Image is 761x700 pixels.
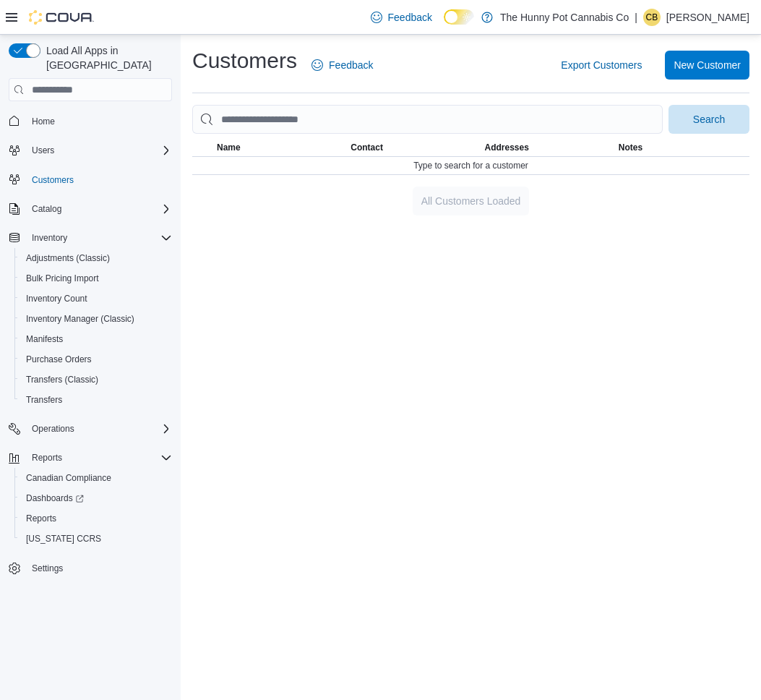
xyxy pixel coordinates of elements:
[14,508,178,529] button: Reports
[26,449,68,466] button: Reports
[217,142,241,153] span: Name
[26,229,73,247] button: Inventory
[3,448,178,468] button: Reports
[674,58,741,72] span: New Customer
[20,510,172,527] span: Reports
[14,468,178,488] button: Canadian Compliance
[3,169,178,190] button: Customers
[26,313,134,325] span: Inventory Manager (Classic)
[20,351,172,368] span: Purchase Orders
[666,9,749,26] p: [PERSON_NAME]
[26,533,101,545] span: [US_STATE] CCRS
[20,270,105,287] a: Bulk Pricing Import
[9,104,172,616] nav: Complex example
[26,171,172,189] span: Customers
[26,513,56,524] span: Reports
[192,46,297,75] h1: Customers
[329,58,373,72] span: Feedback
[665,51,749,80] button: New Customer
[413,160,528,171] span: Type to search for a customer
[26,171,79,189] a: Customers
[20,371,172,388] span: Transfers (Classic)
[20,490,172,507] span: Dashboards
[32,423,74,435] span: Operations
[20,351,98,368] a: Purchase Orders
[365,3,438,32] a: Feedback
[3,419,178,439] button: Operations
[421,194,521,208] span: All Customers Loaded
[668,105,749,134] button: Search
[388,10,432,25] span: Feedback
[26,472,111,484] span: Canadian Compliance
[643,9,661,26] div: Christina Brown
[20,530,107,547] a: [US_STATE] CCRS
[26,354,92,365] span: Purchase Orders
[26,200,172,218] span: Catalog
[26,420,80,437] button: Operations
[20,270,172,287] span: Bulk Pricing Import
[26,560,69,577] a: Settings
[14,248,178,268] button: Adjustments (Classic)
[14,329,178,349] button: Manifests
[635,9,637,26] p: |
[26,229,172,247] span: Inventory
[26,111,172,129] span: Home
[444,9,474,25] input: Dark Mode
[14,529,178,549] button: [US_STATE] CCRS
[26,273,99,284] span: Bulk Pricing Import
[20,310,172,328] span: Inventory Manager (Classic)
[14,390,178,410] button: Transfers
[3,199,178,219] button: Catalog
[26,142,172,159] span: Users
[32,203,61,215] span: Catalog
[32,452,62,464] span: Reports
[20,249,172,267] span: Adjustments (Classic)
[32,145,54,156] span: Users
[14,370,178,390] button: Transfers (Classic)
[26,200,67,218] button: Catalog
[29,10,94,25] img: Cova
[20,310,140,328] a: Inventory Manager (Classic)
[20,330,69,348] a: Manifests
[20,530,172,547] span: Washington CCRS
[500,9,629,26] p: The Hunny Pot Cannabis Co
[646,9,658,26] span: CB
[555,51,648,80] button: Export Customers
[26,394,62,406] span: Transfers
[40,43,172,72] span: Load All Apps in [GEOGRAPHIC_DATA]
[26,449,172,466] span: Reports
[32,174,74,186] span: Customers
[14,268,178,289] button: Bulk Pricing Import
[20,290,172,307] span: Inventory Count
[3,140,178,161] button: Users
[20,391,172,409] span: Transfers
[20,290,93,307] a: Inventory Count
[20,469,172,487] span: Canadian Compliance
[20,510,62,527] a: Reports
[20,330,172,348] span: Manifests
[26,113,61,130] a: Home
[561,58,642,72] span: Export Customers
[20,249,116,267] a: Adjustments (Classic)
[3,558,178,579] button: Settings
[26,252,110,264] span: Adjustments (Classic)
[26,142,60,159] button: Users
[26,293,87,304] span: Inventory Count
[20,391,68,409] a: Transfers
[32,232,67,244] span: Inventory
[26,420,172,437] span: Operations
[619,142,642,153] span: Notes
[26,374,98,385] span: Transfers (Classic)
[306,51,379,80] a: Feedback
[14,349,178,370] button: Purchase Orders
[351,142,383,153] span: Contact
[3,228,178,248] button: Inventory
[26,559,172,577] span: Settings
[14,309,178,329] button: Inventory Manager (Classic)
[3,110,178,131] button: Home
[20,469,117,487] a: Canadian Compliance
[32,116,55,127] span: Home
[14,289,178,309] button: Inventory Count
[20,371,104,388] a: Transfers (Classic)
